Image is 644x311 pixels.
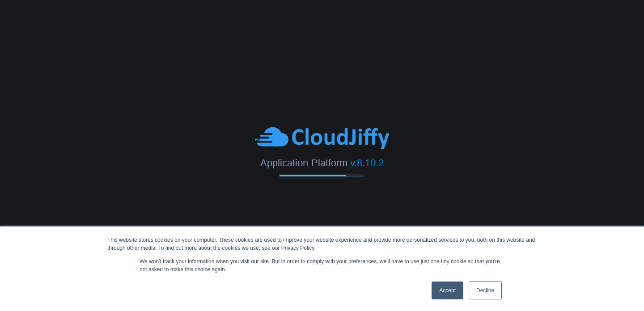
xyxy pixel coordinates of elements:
p: We won't track your information when you visit our site. But in order to comply with your prefere... [140,257,504,273]
div: This website stores cookies on your computer. These cookies are used to improve your website expe... [107,236,537,252]
a: Decline [469,282,502,299]
span: v.8.10.2 [350,157,384,168]
a: Accept [432,282,463,299]
img: CloudJiffy-Blue.svg [255,126,389,151]
span: Application Platform [260,157,347,168]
